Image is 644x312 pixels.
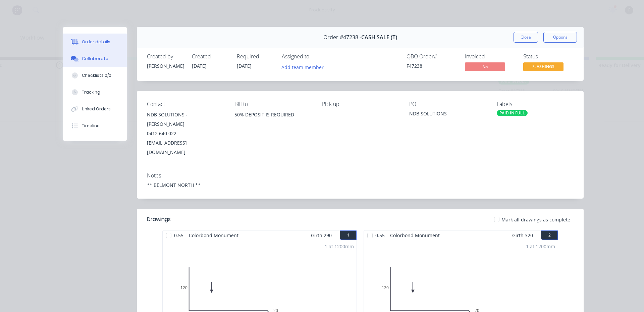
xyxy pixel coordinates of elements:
[63,117,127,134] button: Timeline
[186,230,241,240] span: Colorbond Monument
[147,101,224,107] div: Contact
[192,53,229,60] div: Created
[409,101,486,107] div: PO
[282,53,349,60] div: Assigned to
[373,230,387,240] span: 0.55
[407,53,457,60] div: QBO Order #
[234,110,311,132] div: 50% DEPOSIT IS REQUIRED
[323,34,361,41] span: Order #47238 -
[465,62,505,71] span: No
[82,123,100,129] div: Timeline
[465,53,515,60] div: Invoiced
[82,56,108,62] div: Collaborate
[501,216,570,223] span: Mark all drawings as complete
[82,39,110,45] div: Order details
[147,110,224,157] div: NDB SOLUTIONS - [PERSON_NAME]0412 640 022[EMAIL_ADDRESS][DOMAIN_NAME]
[63,101,127,117] button: Linked Orders
[147,172,574,179] div: Notes
[512,230,533,240] span: Girth 320
[147,53,184,60] div: Created by
[407,62,457,69] div: F47238
[63,50,127,67] button: Collaborate
[82,106,111,112] div: Linked Orders
[322,101,399,107] div: Pick up
[526,243,555,250] div: 1 at 1200mm
[541,230,558,240] button: 2
[278,62,327,71] button: Add team member
[325,243,354,250] div: 1 at 1200mm
[497,110,528,116] div: PAID IN FULL
[523,62,563,72] button: FLASHINGS
[361,34,397,41] span: CASH SALE (T)
[234,101,311,107] div: Bill to
[523,62,563,71] span: FLASHINGS
[282,62,327,71] button: Add team member
[234,110,311,119] div: 50% DEPOSIT IS REQUIRED
[82,72,111,79] div: Checklists 0/0
[497,101,574,107] div: Labels
[147,138,224,157] div: [EMAIL_ADDRESS][DOMAIN_NAME]
[543,32,577,43] button: Options
[171,230,186,240] span: 0.55
[63,67,127,84] button: Checklists 0/0
[82,89,100,95] div: Tracking
[147,215,171,223] div: Drawings
[409,110,486,119] div: NDB SOLUTIONS
[523,53,574,60] div: Status
[63,84,127,101] button: Tracking
[147,129,224,138] div: 0412 640 022
[147,110,224,129] div: NDB SOLUTIONS - [PERSON_NAME]
[237,53,274,60] div: Required
[514,32,538,43] button: Close
[340,230,357,240] button: 1
[147,62,184,69] div: [PERSON_NAME]
[237,63,252,69] span: [DATE]
[311,230,332,240] span: Girth 290
[192,63,207,69] span: [DATE]
[63,34,127,50] button: Order details
[387,230,442,240] span: Colorbond Monument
